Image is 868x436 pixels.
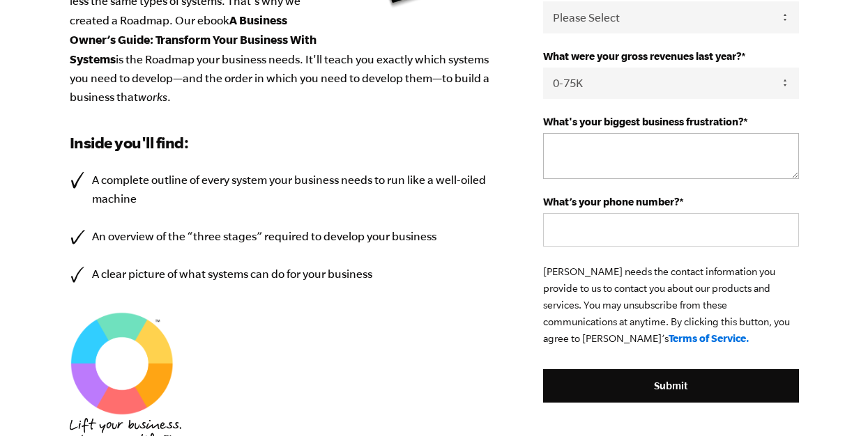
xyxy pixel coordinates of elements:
[669,332,749,344] a: Terms of Service.
[543,196,679,208] span: What’s your phone number?
[557,336,868,436] iframe: Chat Widget
[70,311,174,416] img: EMyth SES TM Graphic
[70,171,502,208] li: A complete outline of every system your business needs to run like a well-oiled machine
[70,132,502,154] h3: Inside you'll find:
[138,91,167,103] em: works
[543,369,798,403] input: Submit
[70,265,502,283] li: A clear picture of what systems can do for your business
[543,263,798,347] p: [PERSON_NAME] needs the contact information you provide to us to contact you about our products a...
[543,50,741,62] span: What were your gross revenues last year?
[70,227,502,246] li: An overview of the “three stages” required to develop your business
[543,116,743,127] span: What's your biggest business frustration?
[70,13,317,65] b: A Business Owner’s Guide: Transform Your Business With Systems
